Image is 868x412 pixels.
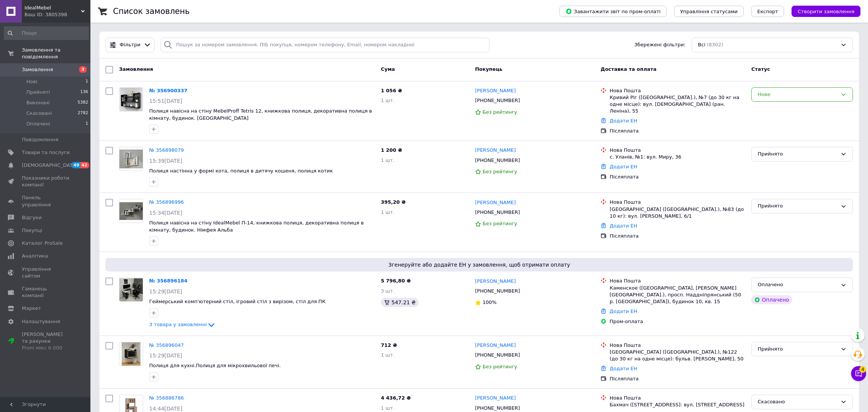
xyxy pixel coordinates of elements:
a: Геймерський комп'ютерний стіл, ігровий стіл з вирізом, стіл для ПК [149,299,325,304]
a: Додати ЕН [610,223,637,229]
h1: Список замовлень [113,7,189,16]
a: Фото товару [119,147,143,171]
span: 712 ₴ [381,342,397,348]
img: Фото товару [120,88,142,111]
img: Фото товару [122,342,141,366]
button: Створити замовлення [792,6,860,17]
a: Додати ЕН [610,308,637,314]
span: Без рейтингу [483,364,517,369]
a: № 356896996 [149,199,184,205]
a: Полиця навісна на стіну MebelProff Tetris 12, книжкова полиця, декоративна полиця в кімнату, буди... [149,108,372,121]
div: [GEOGRAPHIC_DATA] ([GEOGRAPHIC_DATA].), №83 (до 10 кг): вул. [PERSON_NAME], 6/1 [610,206,745,220]
span: Фільтри [120,41,141,49]
a: Фото товару [119,199,143,223]
span: Показники роботи компанії [22,175,70,188]
span: Створити замовлення [798,9,854,14]
a: № 356898079 [149,147,184,153]
span: Доставка та оплата [601,66,656,72]
div: Прийнято [758,202,837,210]
span: Без рейтингу [483,109,517,115]
span: 15:29[DATE] [149,288,182,295]
span: 100% [483,299,497,305]
span: 2782 [78,110,88,117]
span: Покупець [475,66,503,72]
input: Пошук [4,26,89,40]
img: Фото товару [119,150,143,168]
a: № 356886786 [149,395,184,401]
a: [PERSON_NAME] [475,87,516,95]
span: Панель управління [22,194,70,208]
span: 15:29[DATE] [149,352,182,359]
span: 1 200 ₴ [381,147,402,153]
span: Повідомлення [22,136,58,143]
span: 1 шт. [381,352,394,358]
span: Прийняті [26,89,50,96]
a: Додати ЕН [610,164,637,169]
button: Управління статусами [674,6,744,17]
span: 42 [80,162,89,168]
span: Товари та послуги [22,149,70,156]
button: Чат з покупцем4 [851,366,866,381]
span: Згенеруйте або додайте ЕН у замовлення, щоб отримати оплату [108,261,850,269]
span: 1 [86,121,88,127]
span: Завантажити звіт по пром-оплаті [565,8,660,15]
span: 1 шт. [381,98,394,103]
span: 15:39[DATE] [149,158,182,164]
a: [PERSON_NAME] [475,395,516,402]
span: Управління сайтом [22,266,70,279]
span: 4 436,72 ₴ [381,395,411,401]
span: 14:44[DATE] [149,406,182,412]
div: Ваш ID: 3805398 [24,11,90,18]
div: Післяплата [610,375,745,382]
span: Всі [698,41,706,49]
span: Замовлення [119,66,153,72]
a: Додати ЕН [610,366,637,371]
span: Оплачені [26,121,50,127]
a: [PERSON_NAME] [475,199,516,206]
div: Нова Пошта [610,342,745,349]
a: [PERSON_NAME] [475,147,516,154]
span: Каталог ProSale [22,240,63,247]
div: Пром-оплата [610,318,745,325]
span: Нові [26,78,37,85]
span: Налаштування [22,318,60,325]
div: Каменское ([GEOGRAPHIC_DATA], [PERSON_NAME][GEOGRAPHIC_DATA].), просп. Наддніпрянський (50 р. [GE... [610,285,745,305]
div: Нова Пошта [610,87,745,94]
span: Без рейтингу [483,169,517,174]
div: Прийнято [758,345,837,353]
a: № 356896047 [149,342,184,348]
span: Покупці [22,227,42,234]
div: Післяплата [610,233,745,240]
div: [PHONE_NUMBER] [474,350,521,360]
span: Замовлення та повідомлення [22,47,90,60]
span: Статус [751,66,770,72]
div: Оплачено [751,295,792,304]
span: Управління статусами [680,9,738,14]
span: Полиця настінна у формі кота, полиця в дитячу кошеня, полиця котик [149,168,333,174]
span: 3 шт. [381,288,394,294]
a: Полиця для кухні.Полиця для мікрохвильової печі. [149,363,281,368]
span: Гаманець компанії [22,285,70,299]
div: с. Уланів, №1: вул. Миру, 36 [610,154,745,160]
input: Пошук за номером замовлення, ПІБ покупця, номером телефону, Email, номером накладної [160,38,489,52]
div: Нова Пошта [610,278,745,284]
a: Створити замовлення [784,8,860,14]
span: IdealMebel [24,5,81,11]
span: 395,20 ₴ [381,199,406,205]
a: [PERSON_NAME] [475,278,516,285]
div: 547.21 ₴ [381,298,419,307]
div: Нова Пошта [610,395,745,401]
div: Скасовано [758,398,837,406]
span: Відгуки [22,214,41,221]
span: 4 [859,366,866,373]
span: Полиця навісна на стіну IdealMebel П-14, книжкова полиця, декоративна полиця в кімнату, будинок. ... [149,220,364,233]
span: Cума [381,66,395,72]
div: [PHONE_NUMBER] [474,286,521,296]
div: [PHONE_NUMBER] [474,208,521,217]
span: Скасовані [26,110,52,117]
span: Аналітика [22,253,48,259]
div: Нова Пошта [610,199,745,206]
a: Додати ЕН [610,118,637,124]
span: Без рейтингу [483,221,517,226]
